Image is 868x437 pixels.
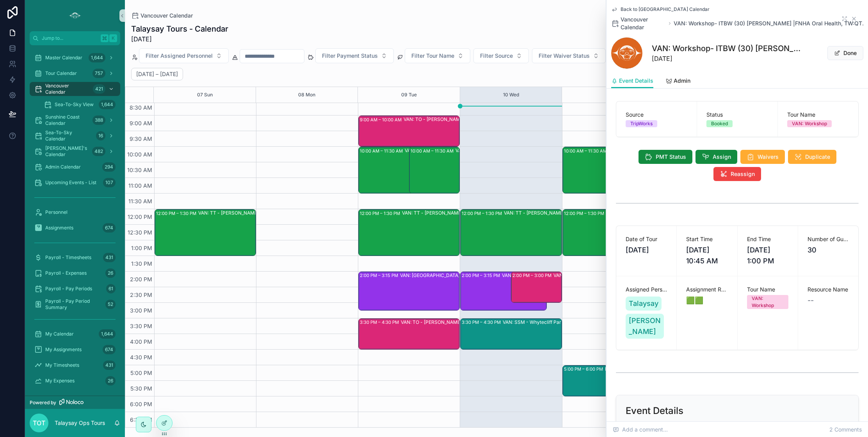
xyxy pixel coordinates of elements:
[128,120,154,126] span: 9:00 AM
[808,295,814,306] span: --
[39,98,120,112] a: Sea-To-Sky View1,644
[99,100,116,109] div: 1,644
[629,315,661,337] span: [PERSON_NAME]
[92,115,105,125] div: 388
[128,291,154,298] span: 2:30 PM
[30,82,120,96] a: Vancouver Calendar421
[564,210,606,217] div: 12:00 PM – 1:30 PM
[42,35,98,41] span: Jump to...
[686,286,727,293] span: Assignment Review
[69,9,81,22] img: App logo
[563,366,663,396] div: 5:00 PM – 6:00 PMMAC SAILING SSM TOUR
[96,131,105,140] div: 16
[45,346,82,353] span: My Assignments
[359,272,459,310] div: 2:00 PM – 3:15 PMVAN: [GEOGRAPHIC_DATA][PERSON_NAME] (4) [PERSON_NAME], TW:[PERSON_NAME]-UQWE
[462,210,504,217] div: 12:00 PM – 1:30 PM
[30,297,120,311] a: Payroll - Pay Period Summary52
[93,84,105,94] div: 421
[695,150,737,164] button: Assign
[553,272,602,279] div: VAN: TO - [PERSON_NAME] (6) [PERSON_NAME], TW:SFAY-SRCU
[503,87,519,103] div: 10 Wed
[45,362,79,368] span: My Timesheets
[30,358,120,372] a: My Timesheets431
[409,147,459,193] div: 10:00 AM – 11:30 AMVAN: TT - [PERSON_NAME] (2) [PERSON_NAME], [GEOGRAPHIC_DATA]:UKEQ-DBBQ
[105,268,116,278] div: 26
[45,286,92,292] span: Payroll - Pay Periods
[298,87,315,103] button: 08 Mon
[322,52,378,60] span: Filter Payment Status
[128,104,154,111] span: 8:30 AM
[30,343,120,357] a: My Assignments674
[359,319,459,349] div: 3:30 PM – 4:30 PMVAN: TO - [PERSON_NAME] (1) [PERSON_NAME], TW:RZQE-YWFH
[539,52,590,60] span: Filter Waiver Status
[626,405,683,417] h2: Event Details
[405,147,489,154] div: VAN: TT - [PERSON_NAME] (1) [PERSON_NAME], TW:HTAX-KXBV
[103,345,116,354] div: 674
[131,12,193,20] a: Vancouver Calendar
[359,147,444,193] div: 10:00 AM – 11:30 AMVAN: TT - [PERSON_NAME] (1) [PERSON_NAME], TW:HTAX-KXBV
[686,245,727,266] span: [DATE] 10:45 AM
[404,116,503,123] div: VAN: TO - [PERSON_NAME] (14) [PERSON_NAME], [GEOGRAPHIC_DATA]:ZIEI-PTQN
[136,70,178,78] h2: [DATE] – [DATE]
[504,210,603,216] div: VAN: TT - [PERSON_NAME] (6) [PERSON_NAME], TW:IBRT-DWPR
[155,210,256,256] div: 12:00 PM – 1:30 PMVAN: TT - [PERSON_NAME] (2) MISA TOURS - Booking Number : 1183153
[563,210,663,256] div: 12:00 PM – 1:30 PMVAN:TT - [PERSON_NAME] (12) [PERSON_NAME], TW:VCKC-QXNR
[45,270,87,276] span: Payroll - Expenses
[30,113,120,127] a: Sunshine Coast Calendar388
[480,52,513,60] span: Filter Source
[126,229,154,236] span: 12:30 PM
[462,318,503,326] div: 3:30 PM – 4:30 PM
[30,31,120,45] button: Jump to...K
[45,179,96,186] span: Upcoming Events - List
[55,419,105,427] p: Talaysay Ops Tours
[626,314,664,339] a: [PERSON_NAME]
[473,48,529,63] button: Select Button
[359,116,459,146] div: 9:00 AM – 10:00 AMVAN: TO - [PERSON_NAME] (14) [PERSON_NAME], [GEOGRAPHIC_DATA]:ZIEI-PTQN
[805,153,830,161] span: Duplicate
[788,150,836,164] button: Duplicate
[621,6,710,12] span: Back to [GEOGRAPHIC_DATA] Calendar
[359,210,459,256] div: 12:00 PM – 1:30 PMVAN: TT - [PERSON_NAME] (1) [PERSON_NAME], TW:ECGK-RFMW
[128,401,154,407] span: 6:00 PM
[611,74,653,89] a: Event Details
[563,147,648,193] div: 10:00 AM – 11:30 AMVAN: TT - [PERSON_NAME] (2) [PERSON_NAME], TW:TGME-KAZQ
[45,225,73,231] span: Assignments
[92,147,105,156] div: 482
[45,114,89,126] span: Sunshine Coast Calendar
[105,376,116,385] div: 26
[131,34,228,44] span: [DATE]
[126,182,154,189] span: 11:00 AM
[45,298,102,311] span: Payroll - Pay Period Summary
[30,266,120,280] a: Payroll - Expenses26
[30,176,120,190] a: Upcoming Events - List107
[125,151,154,158] span: 10:00 AM
[45,130,93,142] span: Sea-To-Sky Calendar
[30,205,120,219] a: Personnel
[139,48,229,63] button: Select Button
[611,16,666,31] a: Vancouver Calendar
[626,245,667,256] span: [DATE]
[740,150,785,164] button: Waivers
[45,145,89,158] span: [PERSON_NAME]'s Calendar
[401,319,500,325] div: VAN: TO - [PERSON_NAME] (1) [PERSON_NAME], TW:RZQE-YWFH
[30,221,120,235] a: Assignments674
[652,43,805,54] h1: VAN: Workshop- ITBW (30) [PERSON_NAME] |FNHA Oral Health, TW:QTRX-CCWS
[713,167,761,181] button: Reassign
[128,385,154,392] span: 5:30 PM
[511,272,561,302] div: 2:00 PM – 3:00 PMVAN: TO - [PERSON_NAME] (6) [PERSON_NAME], TW:SFAY-SRCU
[619,77,653,85] span: Event Details
[455,147,504,154] div: VAN: TT - [PERSON_NAME] (2) [PERSON_NAME], [GEOGRAPHIC_DATA]:UKEQ-DBBQ
[564,365,605,373] div: 5:00 PM – 6:00 PM
[711,120,728,127] div: Booked
[731,170,755,178] span: Reassign
[128,338,154,345] span: 4:00 PM
[360,272,400,279] div: 2:00 PM – 3:15 PM
[401,87,417,103] div: 09 Tue
[92,69,105,78] div: 757
[827,46,863,60] button: Done
[30,160,120,174] a: Admin Calendar294
[105,300,116,309] div: 52
[405,48,470,63] button: Select Button
[605,366,662,372] div: MAC SAILING SSM TOUR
